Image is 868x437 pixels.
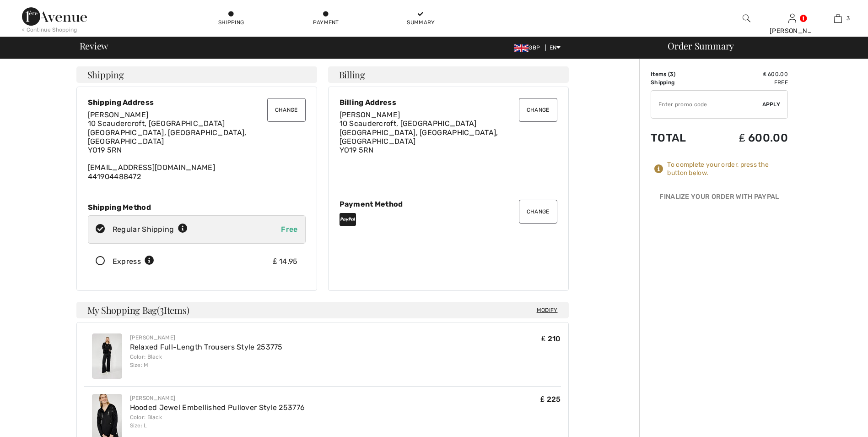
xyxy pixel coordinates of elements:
[88,119,247,154] span: 10 Scaudercroft, [GEOGRAPHIC_DATA] [GEOGRAPHIC_DATA], [GEOGRAPHIC_DATA], [GEOGRAPHIC_DATA] YO19 5RN
[312,18,340,27] div: Payment
[770,26,814,36] div: [PERSON_NAME]
[113,256,154,267] div: Express
[667,161,788,177] div: To complete your order, press the button below.
[519,98,557,122] button: Change
[92,333,122,379] img: Relaxed Full-Length Trousers Style 253775
[743,13,750,24] img: search the website
[514,44,528,52] img: UK Pound
[130,333,283,342] div: [PERSON_NAME]
[651,70,708,78] td: Items ( )
[22,26,77,34] div: < Continue Shopping
[22,7,87,26] img: 1ère Avenue
[130,353,283,369] div: Color: Black Size: M
[80,41,108,50] span: Review
[651,206,788,226] iframe: PayPal
[130,413,305,430] div: Color: Black Size: L
[708,78,788,87] td: Free
[519,200,557,224] button: Change
[514,44,544,51] span: GBP
[130,394,305,402] div: [PERSON_NAME]
[788,14,796,22] a: Sign In
[550,44,561,51] span: EN
[815,13,860,24] a: 3
[651,91,762,118] input: Promo code
[281,225,297,234] span: Free
[651,122,708,153] td: Total
[762,100,781,109] span: Apply
[540,395,561,404] span: ₤ 225
[651,78,708,87] td: Shipping
[708,70,788,78] td: ₤ 600.00
[657,41,863,50] div: Order Summary
[846,14,850,22] span: 3
[339,70,365,79] span: Billing
[130,403,305,412] a: Hooded Jewel Embellished Pullover Style 253776
[157,304,189,316] span: ( Items)
[88,203,306,212] div: Shipping Method
[267,98,306,122] button: Change
[340,98,557,107] div: Billing Address
[87,70,124,79] span: Shipping
[407,18,434,27] div: Summary
[537,306,558,315] span: Modify
[217,18,245,27] div: Shipping
[708,122,788,153] td: ₤ 600.00
[340,200,557,208] div: Payment Method
[651,192,788,206] div: Finalize Your Order with PayPal
[834,13,842,24] img: My Bag
[788,13,796,24] img: My Info
[273,256,298,267] div: ₤ 14.95
[88,110,306,181] div: [EMAIL_ADDRESS][DOMAIN_NAME] 441904488472
[130,343,283,351] a: Relaxed Full-Length Trousers Style 253775
[340,119,498,154] span: 10 Scaudercroft, [GEOGRAPHIC_DATA] [GEOGRAPHIC_DATA], [GEOGRAPHIC_DATA], [GEOGRAPHIC_DATA] YO19 5RN
[76,302,569,318] h4: My Shopping Bag
[88,98,306,107] div: Shipping Address
[88,110,149,119] span: [PERSON_NAME]
[541,334,561,343] span: ₤ 210
[340,110,400,119] span: [PERSON_NAME]
[113,224,188,235] div: Regular Shipping
[160,303,164,315] span: 3
[670,71,674,77] span: 3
